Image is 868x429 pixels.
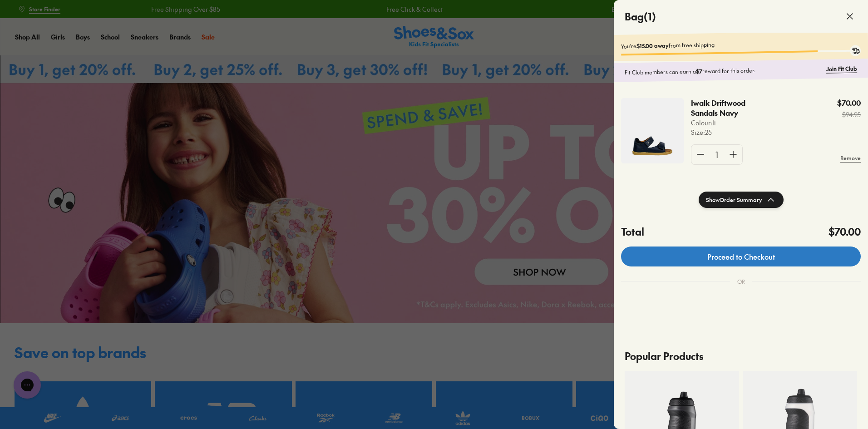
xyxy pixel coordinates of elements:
p: You're from free shipping [621,38,861,50]
b: $15.00 away [636,42,669,49]
s: $94.95 [837,110,861,119]
iframe: PayPal-paypal [621,304,861,328]
button: ShowOrder Summary [699,192,784,208]
b: $7 [696,67,702,74]
p: Size : 25 [691,128,794,137]
a: Proceed to Checkout [621,247,861,266]
h4: Bag ( 1 ) [625,9,656,24]
a: Join Fit Club [826,64,857,73]
p: Fit Club members can earn a reward for this order. [625,65,823,77]
h4: Total [621,224,644,239]
img: 4-251032.jpg [621,98,684,163]
button: Gorgias live chat [5,3,32,30]
p: Iwalk Driftwood Sandals Navy [691,98,774,118]
p: $70.00 [837,98,861,108]
h4: $70.00 [829,224,861,239]
div: OR [730,270,752,293]
p: Popular Products [625,341,857,371]
div: 1 [710,145,724,164]
p: Colour: Ii [691,118,794,128]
